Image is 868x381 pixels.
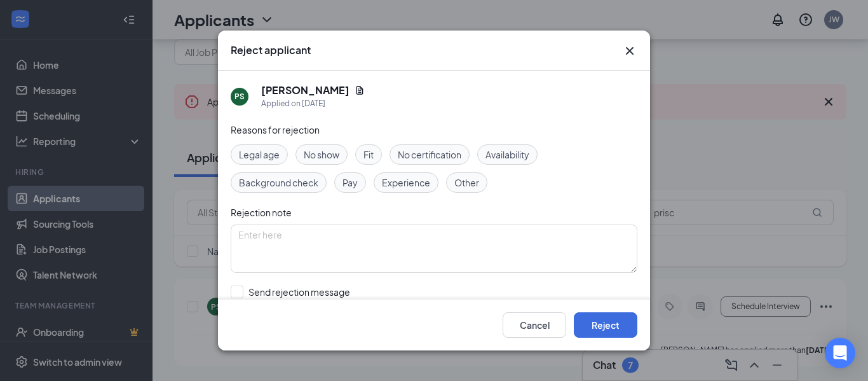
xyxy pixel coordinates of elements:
span: Fit [363,148,374,162]
span: No show [304,148,339,162]
span: Experience [382,176,430,190]
h5: [PERSON_NAME] [261,83,349,97]
svg: Document [355,85,365,95]
span: Rejection note [231,207,292,218]
span: Pay [342,176,358,190]
span: Other [454,176,479,190]
h3: Reject applicant [231,43,311,57]
button: Close [622,43,637,59]
div: Open Intercom Messenger [825,338,855,368]
div: Applied on [DATE] [261,97,365,110]
button: Cancel [503,312,566,338]
span: Reasons for rejection [231,124,320,135]
button: Reject [574,312,637,338]
span: Availability [485,148,529,162]
span: Background check [239,176,318,190]
svg: Cross [622,43,637,59]
div: PS [234,91,245,102]
span: No certification [398,148,461,162]
span: Legal age [239,148,280,162]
